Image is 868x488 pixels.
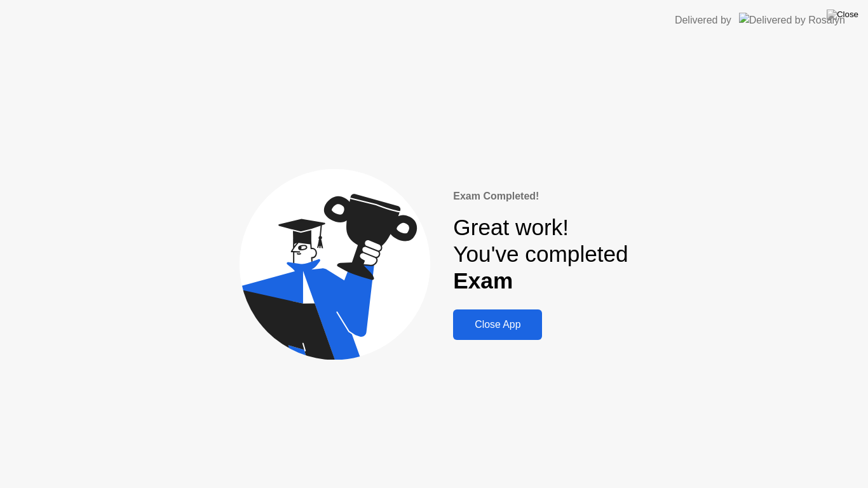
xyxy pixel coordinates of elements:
button: Close App [453,309,542,340]
div: Delivered by [675,13,731,28]
div: Close App [457,319,538,330]
div: Exam Completed! [453,189,628,204]
div: Great work! You've completed [453,214,628,295]
img: Close [827,10,858,20]
b: Exam [453,268,513,293]
img: Delivered by Rosalyn [739,13,845,27]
